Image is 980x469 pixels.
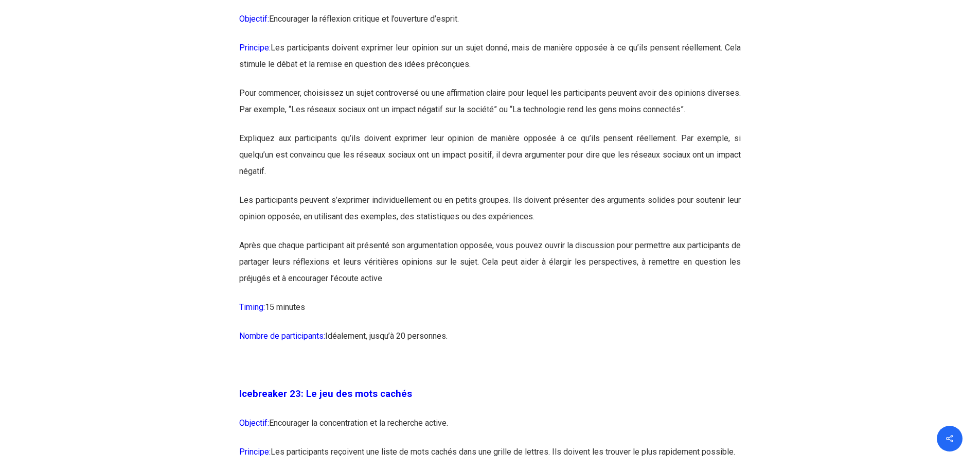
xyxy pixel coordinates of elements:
[239,331,325,341] span: Nombre de participants:
[239,14,269,24] span: Objectif:
[239,192,741,237] p: Les participants peuvent s’exprimer individuellement ou en petits groupes. Ils doivent présenter ...
[239,40,741,85] p: Les participants doivent exprimer leur opinion sur un sujet donné, mais de manière opposée à ce q...
[239,328,741,357] p: Idéalement, jusqu’à 20 personnes.
[239,447,271,457] span: Principe:
[239,130,741,192] p: Expliquez aux participants qu’ils doivent exprimer leur opinion de manière opposée à ce qu’ils pe...
[239,418,269,428] span: Objectif:
[239,11,741,40] p: Encourager la réflexion critique et l’ouverture d’esprit.
[239,302,265,312] span: Timing:
[239,237,741,299] p: Après que chaque participant ait présenté son argumentation opposée, vous pouvez ouvrir la discus...
[239,415,741,444] p: Encourager la concentration et la recherche active.
[239,85,741,130] p: Pour commencer, choisissez un sujet controversé ou une affirmation claire pour lequel les partici...
[239,43,271,53] span: Principe:
[239,388,412,399] span: Icebreaker 23: Le jeu des mots cachés
[239,299,741,328] p: 15 minutes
